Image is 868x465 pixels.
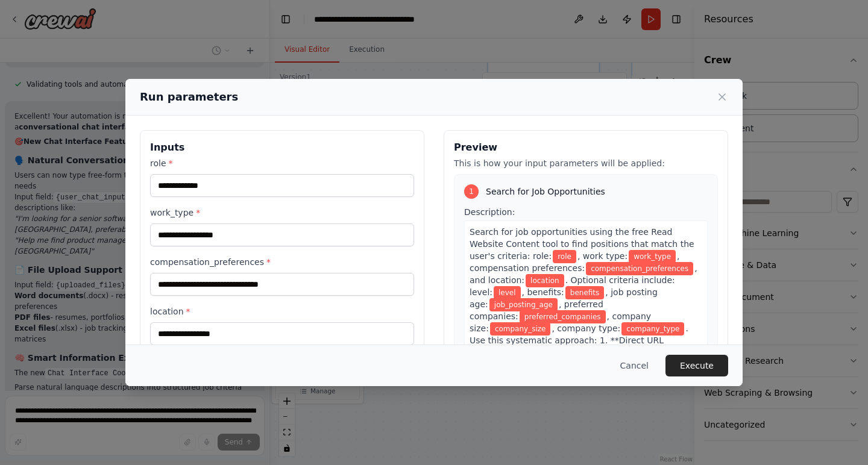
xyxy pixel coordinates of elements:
[470,227,694,261] span: Search for job opportunities using the free Read Website Content tool to find positions that matc...
[464,184,479,199] div: 1
[150,256,414,268] label: compensation_preferences
[150,157,414,169] label: role
[486,186,605,198] span: Search for Job Opportunities
[565,286,605,299] span: Variable: benefits
[464,207,515,217] span: Description:
[489,298,558,311] span: Variable: job_posting_age
[490,322,551,335] span: Variable: company_size
[665,355,728,376] button: Execute
[611,355,658,376] button: Cancel
[553,250,576,263] span: Variable: role
[150,140,414,155] h3: Inputs
[140,89,238,105] h2: Run parameters
[526,274,564,287] span: Variable: location
[150,207,414,219] label: work_type
[494,286,521,299] span: Variable: level
[520,310,606,323] span: Variable: preferred_companies
[577,251,627,261] span: , work type:
[150,305,414,317] label: location
[470,275,675,297] span: . Optional criteria include: level:
[454,140,718,155] h3: Preview
[586,262,693,275] span: Variable: compensation_preferences
[454,157,718,169] p: This is how your input parameters will be applied:
[629,250,676,263] span: Variable: work_type
[552,323,620,333] span: , company type:
[522,287,564,297] span: , benefits:
[621,322,684,335] span: Variable: company_type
